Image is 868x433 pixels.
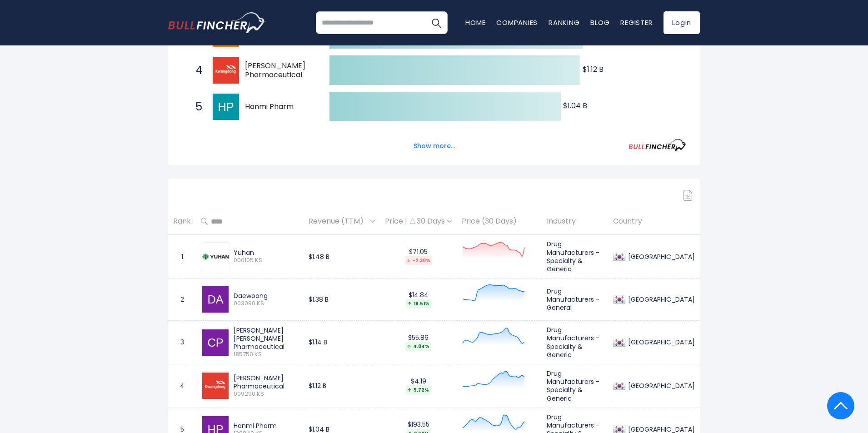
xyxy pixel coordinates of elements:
a: Register [620,18,653,27]
div: [GEOGRAPHIC_DATA] [626,338,695,346]
span: 5 [191,99,200,114]
span: Revenue (TTM) [309,214,368,229]
button: Show more... [408,139,460,154]
div: [PERSON_NAME] [PERSON_NAME] Pharmaceutical [234,326,299,351]
td: $1.48 B [304,235,380,279]
div: Price | 30 Days [385,217,452,226]
div: -2.30% [405,256,432,265]
td: Drug Manufacturers - Specialty & Generic [542,321,608,364]
td: $1.12 B [304,364,380,408]
td: Drug Manufacturers - General [542,279,608,321]
div: 4.04% [405,342,431,351]
div: [GEOGRAPHIC_DATA] [626,253,695,261]
text: $1.04 B [563,100,587,111]
div: $14.84 [385,291,452,309]
td: Drug Manufacturers - Specialty & Generic [542,235,608,279]
th: Rank [168,208,196,235]
div: Yuhan [234,249,299,257]
th: Price (30 Days) [457,208,542,235]
div: [GEOGRAPHIC_DATA] [626,382,695,390]
td: 3 [168,321,196,364]
img: 000105.KS.png [202,254,229,260]
span: 185750.KS [234,351,299,358]
div: $71.05 [385,248,452,265]
div: $4.19 [385,377,452,395]
span: 009290.KS [234,390,299,398]
text: $1.12 B [583,64,604,75]
a: Go to homepage [168,12,266,33]
div: Hanmi Pharm [234,422,299,430]
td: $1.38 B [304,279,380,321]
span: 000105.KS [234,257,299,264]
a: Home [465,18,485,27]
td: $1.14 B [304,321,380,364]
td: 1 [168,235,196,279]
span: 003090.KS [234,300,299,308]
td: Drug Manufacturers - Specialty & Generic [542,364,608,408]
div: [GEOGRAPHIC_DATA] [626,295,695,304]
div: 19.51% [406,299,431,309]
div: Daewoong [234,292,299,300]
td: 4 [168,364,196,408]
a: Ranking [549,18,579,27]
span: 4 [191,63,200,78]
img: Kwang Dong Pharmaceutical [213,57,239,84]
div: $55.86 [385,333,452,351]
td: 2 [168,279,196,321]
img: bullfincher logo [168,12,266,33]
a: Companies [496,18,538,27]
span: Hanmi Pharm [245,102,314,112]
a: Blog [590,18,609,27]
span: [PERSON_NAME] Pharmaceutical [245,61,314,80]
img: 009290.KS.png [202,373,229,399]
button: Search [425,11,448,34]
div: 5.72% [406,385,431,395]
a: Login [663,11,700,34]
div: [PERSON_NAME] Pharmaceutical [234,374,299,390]
img: Hanmi Pharm [213,94,239,120]
th: Industry [542,208,608,235]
